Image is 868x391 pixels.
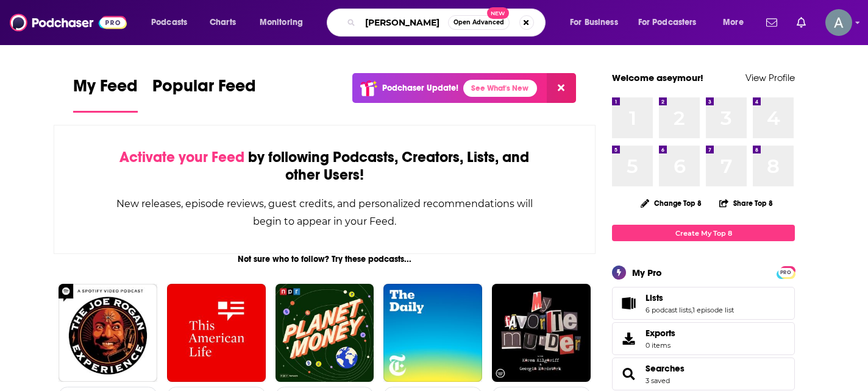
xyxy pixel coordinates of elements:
div: by following Podcasts, Creators, Lists, and other Users! [115,149,534,184]
button: Share Top 8 [719,191,774,215]
img: User Profile [825,9,852,36]
img: My Favorite Murder with Karen Kilgariff and Georgia Hardstark [492,284,591,382]
img: The Joe Rogan Experience [59,284,157,382]
span: Lists [646,292,663,303]
a: PRO [778,267,793,277]
span: Popular Feed [152,76,256,104]
span: Exports [616,330,641,347]
span: PRO [778,268,793,277]
img: This American Life [167,284,266,382]
div: Not sure who to follow? Try these podcasts... [54,254,596,264]
button: open menu [714,13,759,32]
button: Change Top 8 [633,195,709,211]
a: Charts [202,13,243,32]
a: Lists [616,295,641,312]
span: Logged in as aseymour [825,9,852,36]
span: Lists [612,287,795,320]
a: Searches [616,365,641,382]
a: Popular Feed [152,76,256,113]
span: 0 items [646,341,675,350]
span: My Feed [73,76,138,104]
p: Podchaser Update! [382,83,458,93]
a: 3 saved [646,376,670,385]
span: New [487,7,509,19]
span: Searches [612,358,795,390]
div: Search podcasts, credits, & more... [338,9,557,37]
div: New releases, episode reviews, guest credits, and personalized recommendations will begin to appe... [115,195,534,230]
a: Show notifications dropdown [792,12,811,33]
span: Exports [646,328,675,339]
span: For Business [570,14,618,31]
span: Podcasts [151,14,187,31]
button: open menu [251,13,319,32]
span: Charts [210,14,236,31]
a: Searches [646,363,685,374]
input: Search podcasts, credits, & more... [360,13,448,32]
span: Open Advanced [454,19,504,26]
img: The Daily [383,284,482,382]
span: Activate your Feed [119,148,244,166]
a: My Feed [73,76,138,113]
button: open menu [143,13,203,32]
span: For Podcasters [638,14,697,31]
a: Show notifications dropdown [761,12,782,33]
span: More [723,14,744,31]
img: Planet Money [276,284,374,382]
img: Podchaser - Follow, Share and Rate Podcasts [10,11,127,34]
span: Monitoring [260,14,303,31]
a: Welcome aseymour! [612,72,703,83]
a: 6 podcast lists [646,306,691,314]
button: open menu [561,13,633,32]
a: View Profile [745,72,795,83]
a: Exports [612,322,795,355]
a: 1 episode list [692,306,734,314]
a: Create My Top 8 [612,225,795,241]
button: open menu [630,13,714,32]
a: Lists [646,292,734,303]
a: See What's New [463,80,537,97]
button: Open AdvancedNew [448,15,510,30]
div: My Pro [632,267,662,278]
button: Show profile menu [825,9,852,36]
span: , [691,306,692,314]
